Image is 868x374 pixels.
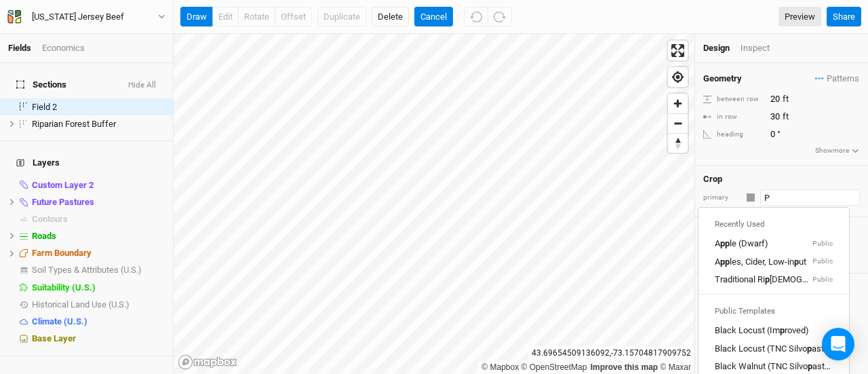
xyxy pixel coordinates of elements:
[8,43,31,53] a: Fields
[32,265,165,276] div: Soil Types & Attributes (U.S.)
[127,81,157,90] button: Hide All
[32,299,165,310] div: Historical Land Use (U.S.)
[16,79,66,90] span: Sections
[725,257,730,267] mark: p
[668,67,688,87] button: Find my location
[780,326,785,336] mark: p
[703,42,730,54] div: Design
[668,114,688,133] span: Zoom out
[32,333,76,343] span: Base Layer
[317,7,366,27] button: Duplicate
[32,316,87,326] span: Climate (U.S.)
[822,328,854,360] div: Open Intercom Messenger
[668,133,688,153] button: Reset bearing to north
[741,42,789,54] div: Inspect
[32,248,92,258] span: Farm Boundary
[32,180,94,190] span: Custom Layer 2
[715,343,833,355] div: Black Locust (TNC Silvo asture)
[760,189,860,206] input: Select Crop
[275,7,312,27] button: offset
[32,333,165,344] div: Base Layer
[715,274,810,286] div: Traditional Ri [DEMOGRAPHIC_DATA]
[720,239,725,249] mark: p
[32,231,165,242] div: Roads
[725,239,730,249] mark: p
[814,145,860,157] button: Showmore
[715,256,806,268] div: A les, Cider, Low-in ut
[32,10,124,24] div: [US_STATE] Jersey Beef
[32,197,165,208] div: Future Pastures
[42,42,85,54] div: Economics
[794,257,799,267] mark: p
[703,94,763,105] div: between row
[32,102,57,112] span: Field 2
[32,299,130,310] span: Historical Land Use (U.S.)
[180,7,213,27] button: draw
[212,7,239,27] button: edit
[668,113,688,133] button: Zoom out
[668,41,688,60] button: Enter fullscreen
[32,197,94,207] span: Future Pastures
[703,174,722,185] h4: Crop
[668,94,688,113] button: Zoom in
[32,214,165,225] div: Contours
[32,180,165,191] div: Custom Layer 2
[464,7,488,27] button: Undo (^z)
[703,130,763,140] div: heading
[414,7,453,27] button: Cancel
[32,248,165,259] div: Farm Boundary
[481,362,519,372] a: Mapbox
[32,231,56,241] span: Roads
[815,72,859,86] span: Patterns
[178,354,237,370] a: Mapbox logo
[32,316,165,327] div: Climate (U.S.)
[814,71,860,86] button: Patterns
[660,362,691,372] a: Maxar
[812,257,833,267] small: Public
[521,362,587,372] a: OpenStreetMap
[32,214,68,224] span: Contours
[32,119,116,129] span: Riparian Forest Buffer
[372,7,409,27] button: Delete
[7,10,166,24] button: [US_STATE] Jersey Beef
[488,7,512,27] button: Redo (^Z)
[591,362,658,372] a: Improve this map
[32,119,165,130] div: Riparian Forest Buffer
[528,346,694,360] div: 43.69654509136092 , -73.15704817909752
[812,240,833,250] small: Public
[32,282,165,293] div: Suitability (U.S.)
[778,7,821,27] a: Preview
[698,300,849,322] div: Public Templates
[703,112,763,122] div: in row
[807,343,812,354] mark: p
[827,7,861,27] button: Share
[32,265,142,275] span: Soil Types & Attributes (U.S.)
[715,238,768,250] div: A le (Dwarf)
[8,149,165,176] h4: Layers
[812,275,833,285] small: Public
[32,282,96,293] span: Suitability (U.S.)
[698,213,849,235] div: Recently Used
[765,274,770,284] mark: p
[808,361,812,371] mark: p
[32,10,124,24] div: Vermont Jersey Beef
[174,34,694,374] canvas: Map
[668,134,688,153] span: Reset bearing to north
[720,257,725,267] mark: p
[715,325,809,337] div: Black Locust (Im roved)
[703,73,742,84] h4: Geometry
[703,193,737,203] div: primary
[238,7,275,27] button: rotate
[715,360,833,373] div: Black Walnut (TNC Silvo asture)
[32,102,165,113] div: Field 2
